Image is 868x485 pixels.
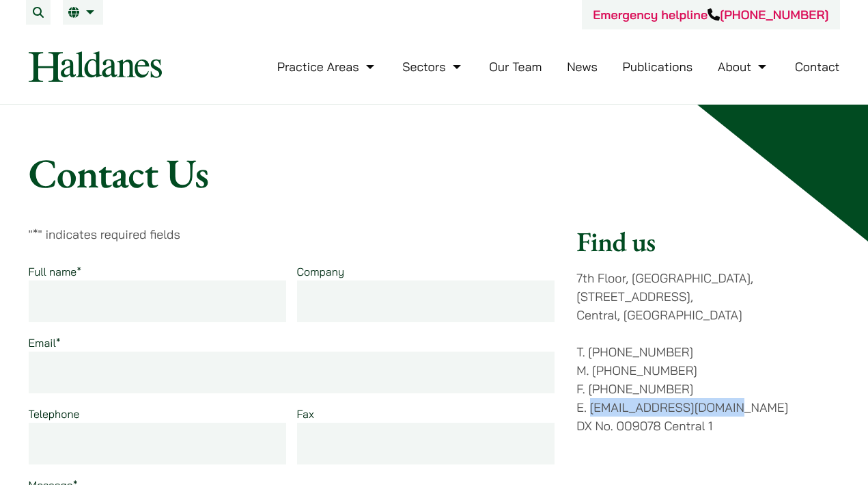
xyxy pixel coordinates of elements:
[593,7,828,23] a: Emergency helpline[PHONE_NUMBER]
[567,59,598,75] a: News
[718,59,770,75] a: About
[576,269,839,324] p: 7th Floor, [GEOGRAPHIC_DATA], [STREET_ADDRESS], Central, [GEOGRAPHIC_DATA]
[277,59,378,75] a: Practice Areas
[297,265,345,278] label: Company
[29,265,82,278] label: Full name
[29,51,162,82] img: Logo of Haldanes
[576,225,839,258] h2: Find us
[297,407,314,421] label: Fax
[489,59,542,75] a: Our Team
[68,7,98,18] a: EN
[29,407,80,421] label: Telephone
[29,148,840,198] h1: Contact Us
[29,225,555,244] p: " " indicates required fields
[402,59,464,75] a: Sectors
[29,336,61,350] label: Email
[576,343,839,435] p: T. [PHONE_NUMBER] M. [PHONE_NUMBER] F. [PHONE_NUMBER] E. [EMAIL_ADDRESS][DOMAIN_NAME] DX No. 0090...
[623,59,693,75] a: Publications
[795,59,840,75] a: Contact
